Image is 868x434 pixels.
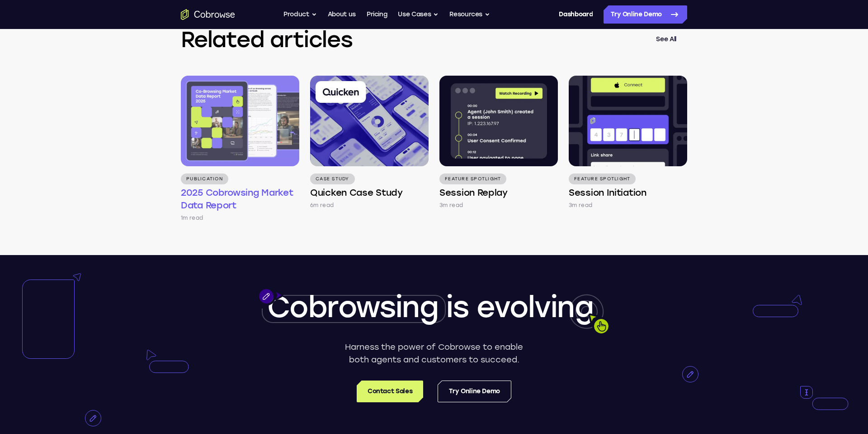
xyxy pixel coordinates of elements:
[569,186,646,199] h4: Session Initiation
[569,201,592,210] p: 3m read
[569,76,687,210] a: Feature Spotlight Session Initiation 3m read
[181,186,299,212] h4: 2025 Cobrowsing Market Data Report
[449,5,490,24] button: Resources
[310,76,429,210] a: Case Study Quicken Case Study 6m read
[559,5,593,24] a: Dashboard
[310,186,403,199] h4: Quicken Case Study
[439,76,558,210] a: Feature Spotlight Session Replay 3m read
[342,341,527,366] p: Harness the power of Cobrowse to enable both agents and customers to succeed.
[569,174,636,184] p: Feature Spotlight
[181,25,645,54] h3: Related articles
[476,289,593,324] span: evolving
[181,76,299,166] img: 2025 Cobrowsing Market Data Report
[398,5,439,24] button: Use Cases
[181,174,228,184] p: Publication
[310,201,334,210] p: 6m read
[645,29,687,50] a: See All
[181,9,235,20] a: Go to the home page
[267,289,438,324] span: Cobrowsing
[569,76,687,166] img: Session Initiation
[439,76,558,166] img: Session Replay
[310,76,429,166] img: Quicken Case Study
[367,5,387,24] a: Pricing
[439,174,506,184] p: Feature Spotlight
[181,76,299,222] a: Publication 2025 Cobrowsing Market Data Report 1m read
[357,381,423,402] a: Contact Sales
[181,213,203,222] p: 1m read
[310,174,355,184] p: Case Study
[283,5,317,24] button: Product
[439,201,463,210] p: 3m read
[439,186,508,199] h4: Session Replay
[438,381,511,402] a: Try Online Demo
[328,5,356,24] a: About us
[604,5,687,24] a: Try Online Demo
